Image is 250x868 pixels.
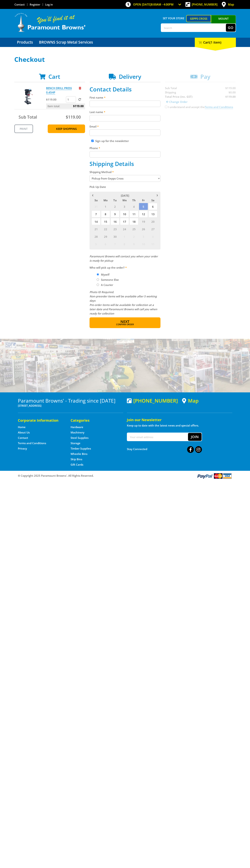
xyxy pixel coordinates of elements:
[101,198,110,203] span: Mo
[101,225,110,233] span: 22
[91,203,101,210] span: 31
[90,115,160,121] input: Please enter your last name.
[71,418,116,423] h5: Categories
[48,73,60,80] span: Cart
[127,433,188,441] input: Your email address
[110,233,120,240] span: 30
[119,73,141,80] span: Delivery
[101,233,110,240] span: 29
[195,38,236,47] div: Cart
[14,473,236,479] div: ® Copyright 2025 Paramount Browns'. All Rights Reserved.
[30,3,40,6] a: Go to the registration page
[121,194,129,197] span: [DATE]
[18,431,30,434] a: Go to the About Us page
[97,278,99,281] input: Please select who will pick up the order.
[71,436,88,440] a: Go to the Steel Supplies page
[139,225,148,233] span: 26
[71,441,80,445] a: Go to the Storage page
[129,233,138,240] span: 2
[90,86,160,93] h2: Contact Details
[127,417,232,422] h5: Join our Newsletter
[101,240,110,248] span: 6
[148,210,157,218] span: 13
[148,203,157,210] span: 6
[110,198,120,203] span: Tu
[90,124,160,129] label: Email
[97,323,153,326] span: Confirm order
[46,97,65,102] p: $119.00
[129,240,138,248] span: 9
[110,210,120,218] span: 9
[139,233,148,240] span: 3
[110,218,120,225] span: 16
[14,38,36,47] a: Go to the Products page
[71,431,84,434] a: Go to the Machinery page
[182,398,199,404] a: View a map of Gepps Cross location
[101,203,110,210] span: 1
[129,225,138,233] span: 25
[90,146,160,150] label: Phone
[71,447,91,450] a: Go to the Timber Supplies page
[91,198,101,203] span: Su
[97,284,99,286] input: Please select who will pick up the order.
[101,218,110,225] span: 15
[139,198,148,203] span: Fr
[110,240,120,248] span: 7
[18,403,123,408] p: [STREET_ADDRESS]
[18,441,46,445] a: Go to the Terms and Conditions page
[101,210,110,218] span: 8
[90,255,158,262] em: Paramount Browns will contact you when your order is ready for pickup
[14,124,33,133] a: Print
[129,198,138,203] span: Th
[48,124,85,133] a: Keep Shopping
[129,210,138,218] span: 11
[139,218,148,225] span: 19
[91,240,101,248] span: 5
[46,86,72,94] a: BENCH DRILL PRESS 0.45HP
[127,445,202,453] div: Stay Connected
[90,101,160,107] input: Please enter your first name.
[188,433,202,441] button: Join
[18,436,28,440] a: Go to the Contact page
[18,425,26,429] a: Go to the Home page
[90,317,160,328] button: Next Confirm order
[133,3,174,6] span: OPEN [DATE]
[46,103,85,109] p: Item total:
[90,129,160,136] input: Please enter your email address.
[14,13,86,32] img: Paramount Browns'
[161,24,226,32] input: Search
[90,175,160,182] select: Please select a shipping method.
[71,425,83,429] a: Go to the Hardware page
[36,38,96,47] a: Go to the BROWNS Scrap Metal Services page
[186,15,211,22] a: Gepps Cross
[91,233,101,240] span: 28
[100,271,111,278] label: Myself
[120,225,129,233] span: 24
[90,160,160,167] h2: Shipping Details
[71,457,82,461] a: Go to the Skip Bins page
[120,198,129,203] span: We
[120,319,129,324] span: Next
[148,198,157,203] span: Sa
[148,218,157,225] span: 20
[148,225,157,233] span: 27
[120,233,129,240] span: 1
[161,15,186,21] span: Set your store
[90,185,160,189] label: Pick Up Date
[139,210,148,218] span: 12
[129,203,138,210] span: 4
[127,398,178,403] div: [PHONE_NUMBER]
[151,3,174,6] span: 8:00am - 4:00pm
[66,114,81,120] span: $119.00
[79,86,81,90] a: Remove from cart
[18,398,123,403] h3: Paramount Browns' - Trading since [DATE]
[139,240,148,248] span: 10
[120,218,129,225] span: 17
[210,40,221,44] span: (1 item)
[97,273,99,276] input: Please select who will pick up the order.
[90,290,157,315] em: Photo ID Required. Non-preorder items will be available after 5 working days Pre-order items will...
[90,170,160,174] label: Shipping Method
[14,3,25,6] a: Go to the Contact page
[110,203,120,210] span: 2
[127,423,232,428] p: Keep up to date with the latest news and special offers.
